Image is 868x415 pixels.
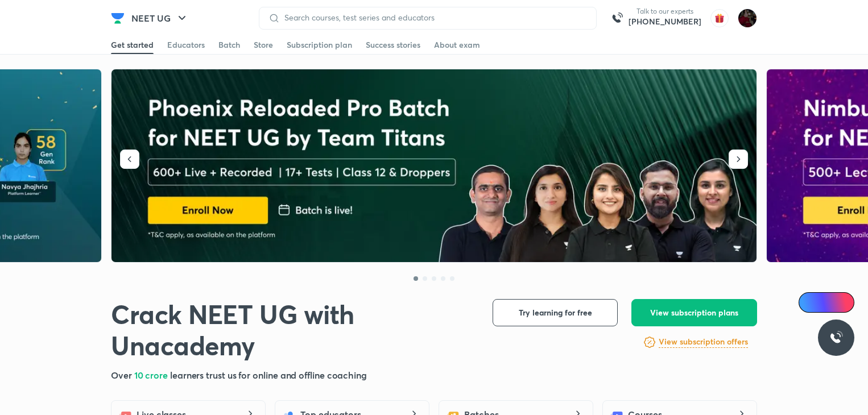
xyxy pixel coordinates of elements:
div: Success stories [366,39,420,51]
a: Batch [218,36,240,54]
img: Company Logo [111,11,125,25]
div: Batch [218,39,240,51]
img: 🥰kashish🥰 Johari [738,9,757,28]
img: avatar [710,9,729,27]
a: View subscription offers [659,335,748,349]
div: Store [254,39,273,51]
a: Get started [111,36,154,54]
p: Talk to our experts [629,7,701,16]
span: learners trust us for online and offline coaching [170,369,367,381]
div: Subscription plan [287,39,352,51]
span: Over [111,369,134,381]
h1: Crack NEET UG with Unacademy [111,299,474,362]
span: Ai Doubts [817,298,848,307]
a: Subscription plan [287,36,352,54]
div: Educators [167,39,205,51]
a: Educators [167,36,205,54]
a: Ai Doubts [799,292,854,313]
img: Icon [805,298,815,307]
a: Success stories [366,36,420,54]
span: 10 crore [134,369,170,381]
a: About exam [434,36,480,54]
a: Store [254,36,273,54]
span: View subscription plans [650,307,738,318]
img: ttu [829,331,843,345]
a: [PHONE_NUMBER] [629,16,701,27]
button: Try learning for free [493,299,618,326]
h6: View subscription offers [659,336,748,348]
div: About exam [434,39,480,51]
div: Get started [111,39,154,51]
input: Search courses, test series and educators [280,13,587,22]
img: call-us [606,7,629,30]
button: View subscription plans [631,299,757,326]
span: Try learning for free [519,307,592,318]
button: NEET UG [125,7,196,30]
